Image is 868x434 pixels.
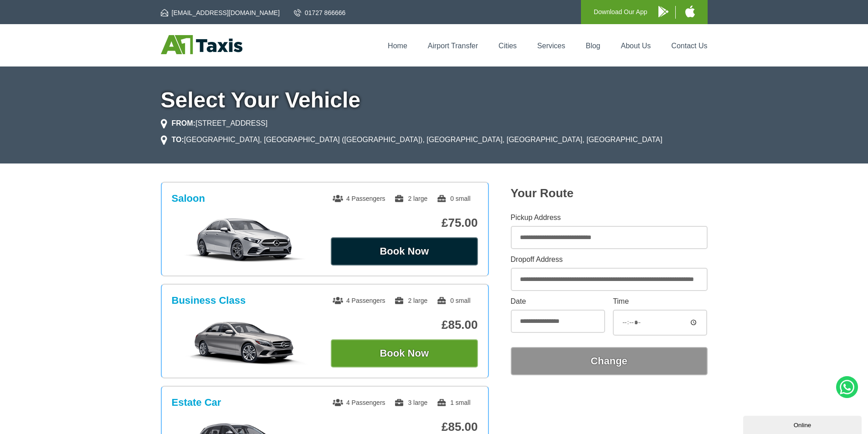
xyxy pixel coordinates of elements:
[161,134,663,145] li: [GEOGRAPHIC_DATA], [GEOGRAPHIC_DATA] ([GEOGRAPHIC_DATA]), [GEOGRAPHIC_DATA], [GEOGRAPHIC_DATA], [...
[394,195,427,202] span: 2 large
[394,297,427,304] span: 2 large
[331,216,478,230] p: £75.00
[172,295,246,306] h3: Business Class
[331,237,478,266] button: Book Now
[176,319,313,365] img: Business Class
[498,42,517,50] a: Cities
[685,5,695,17] img: A1 Taxis iPhone App
[537,42,565,50] a: Services
[388,42,407,50] a: Home
[172,136,184,143] strong: TO:
[437,195,470,202] span: 0 small
[511,298,605,305] label: Date
[511,347,708,375] button: Change
[161,89,708,111] h1: Select Your Vehicle
[333,297,385,304] span: 4 Passengers
[394,399,427,406] span: 3 large
[294,8,346,17] a: 01727 866666
[743,414,863,434] iframe: chat widget
[621,42,651,50] a: About Us
[437,399,470,406] span: 1 small
[586,42,600,50] a: Blog
[658,6,668,17] img: A1 Taxis Android App
[511,186,708,200] h2: Your Route
[594,6,647,18] p: Download Our App
[161,8,280,17] a: [EMAIL_ADDRESS][DOMAIN_NAME]
[613,298,707,305] label: Time
[172,397,221,408] h3: Estate Car
[511,256,708,263] label: Dropoff Address
[331,339,478,368] button: Book Now
[176,217,313,263] img: Saloon
[437,297,470,304] span: 0 small
[331,318,478,332] p: £85.00
[331,420,478,434] p: £85.00
[161,35,242,54] img: A1 Taxis St Albans LTD
[428,42,478,50] a: Airport Transfer
[333,399,385,406] span: 4 Passengers
[333,195,385,202] span: 4 Passengers
[671,42,707,50] a: Contact Us
[161,118,268,129] li: [STREET_ADDRESS]
[511,214,708,221] label: Pickup Address
[172,193,205,204] h3: Saloon
[172,119,195,127] strong: FROM:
